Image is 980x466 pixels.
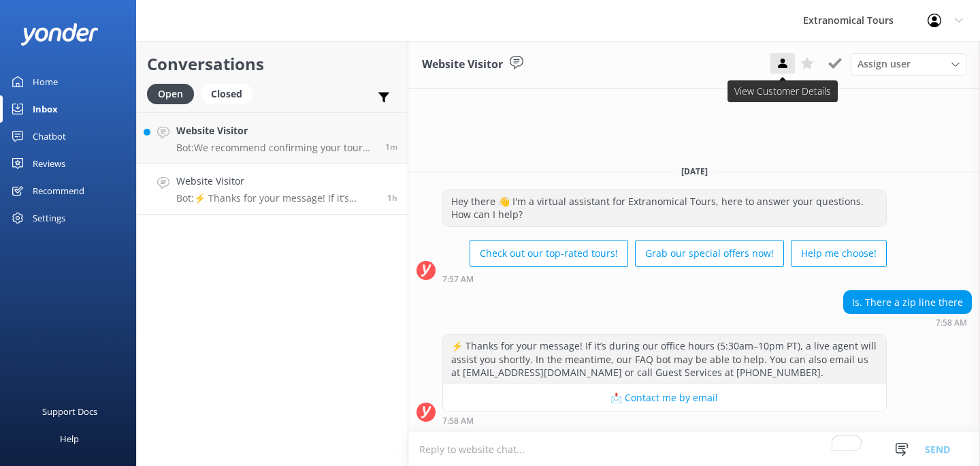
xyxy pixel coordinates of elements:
[33,123,66,150] div: Chatbot
[442,275,474,283] strong: 7:57 AM
[147,84,194,104] div: Open
[844,291,971,314] div: Is. There a zip line there
[442,417,474,425] strong: 7:58 AM
[33,177,84,204] div: Recommend
[60,425,79,452] div: Help
[442,416,887,425] div: Aug 21 2025 04:58pm (UTC -07:00) America/Tijuana
[443,335,886,384] div: ⚡ Thanks for your message! If it’s during our office hours (5:30am–10pm PT), a live agent will as...
[635,240,784,267] button: Grab our special offers now!
[20,23,99,46] img: yonder-white-logo.png
[176,192,377,204] p: Bot: ⚡ Thanks for your message! If it’s during our office hours (5:30am–10pm PT), a live agent wi...
[857,57,911,72] span: Assign user
[33,204,65,232] div: Settings
[176,174,377,189] h4: Website Visitor
[408,433,980,466] textarea: To enrich screen reader interactions, please activate Accessibility in Grammarly extension settings
[137,112,408,164] a: Website VisitorBot:We recommend confirming your tour meeting point and pick-up details at least a...
[385,141,397,153] span: Aug 21 2025 06:05pm (UTC -07:00) America/Tijuana
[33,95,58,123] div: Inbox
[201,84,252,104] div: Closed
[791,240,887,267] button: Help me choose!
[443,384,886,411] button: 📩 Contact me by email
[442,274,887,283] div: Aug 21 2025 04:57pm (UTC -07:00) America/Tijuana
[851,53,966,75] div: Assign User
[936,319,967,327] strong: 7:58 AM
[176,123,375,138] h4: Website Visitor
[843,317,972,327] div: Aug 21 2025 04:58pm (UTC -07:00) America/Tijuana
[422,56,503,74] h3: Website Visitor
[443,190,886,226] div: Hey there 👋 I'm a virtual assistant for Extranomical Tours, here to answer your questions. How ca...
[470,240,628,267] button: Check out our top-rated tours!
[147,51,397,77] h2: Conversations
[673,166,716,177] span: [DATE]
[33,150,65,177] div: Reviews
[147,86,201,101] a: Open
[201,86,259,101] a: Closed
[137,164,408,215] a: Website VisitorBot:⚡ Thanks for your message! If it’s during our office hours (5:30am–10pm PT), a...
[33,68,58,95] div: Home
[42,398,97,425] div: Support Docs
[176,142,375,154] p: Bot: We recommend confirming your tour meeting point and pick-up details at least a day in advanc...
[387,192,397,204] span: Aug 21 2025 04:58pm (UTC -07:00) America/Tijuana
